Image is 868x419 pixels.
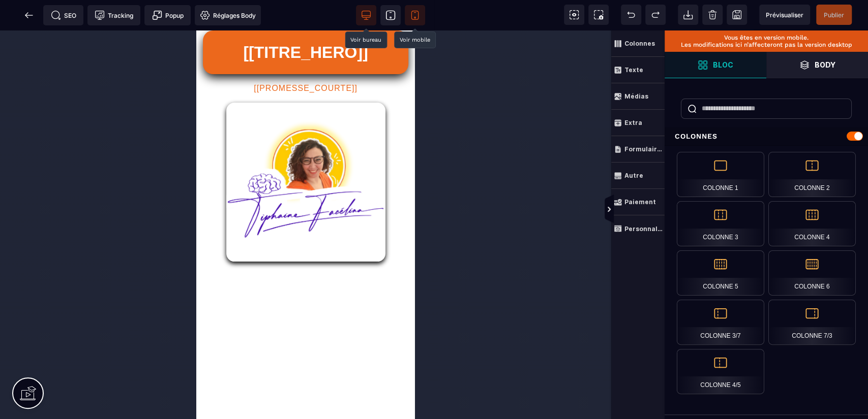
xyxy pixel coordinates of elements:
strong: Autre [624,172,643,179]
span: Enregistrer [727,5,747,25]
span: Enregistrer le contenu [816,5,852,25]
div: Colonne 4/5 [677,349,764,394]
span: Réglages Body [200,10,256,20]
img: 7b524a0a7a4ad447c32cf00dd3327e1a_Design_sans_titre_(5).png [30,72,189,231]
strong: Personnalisé [624,225,663,233]
div: Colonne 4 [768,201,856,246]
span: Personnalisé [611,215,665,242]
span: Code de suivi [87,5,140,25]
span: Favicon [195,5,261,25]
strong: Médias [624,92,648,100]
span: Retour [19,5,39,25]
div: Colonnes [665,127,868,146]
span: Voir bureau [356,5,376,25]
span: Autre [611,163,665,189]
div: Colonne 7/3 [768,300,856,345]
span: Ouvrir les calques [766,52,868,78]
span: Voir tablette [380,5,401,25]
span: Créer une alerte modale [144,5,191,25]
span: Rétablir [645,5,666,25]
span: Métadata SEO [43,5,83,25]
span: Défaire [621,5,641,25]
span: Colonnes [611,30,665,57]
div: Colonne 3/7 [677,300,764,345]
span: Prévisualiser [766,11,803,19]
span: Popup [152,10,184,20]
strong: Body [815,61,835,69]
div: Colonne 6 [768,250,856,296]
strong: Paiement [624,198,656,206]
strong: Extra [624,119,642,126]
div: Colonne 2 [768,152,856,197]
span: SEO [51,10,76,20]
strong: Formulaires [624,145,663,153]
span: Paiement [611,189,665,215]
strong: Bloc [713,61,733,69]
span: Importer [678,5,698,25]
span: Médias [611,83,665,110]
span: Voir les composants [564,5,584,25]
div: Colonne 5 [677,250,764,296]
span: Tracking [95,10,133,20]
span: Extra [611,110,665,136]
span: Capture d'écran [588,5,609,25]
div: Colonne 1 [677,152,764,197]
p: Les modifications ici n’affecteront pas la version desktop [670,41,863,48]
span: Nettoyage [702,5,723,25]
span: Aperçu [759,5,810,25]
span: Formulaires [611,136,665,163]
span: Ouvrir les blocs [665,52,766,78]
span: Publier [824,11,844,19]
strong: Colonnes [624,40,655,47]
strong: Texte [624,66,643,74]
div: Colonne 3 [677,201,764,246]
span: Afficher les vues [665,195,675,225]
span: Voir mobile [405,5,425,25]
span: Texte [611,57,665,83]
p: Vous êtes en version mobile. [670,34,863,41]
text: [[PROMESSE_COURTE]] [7,50,212,66]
